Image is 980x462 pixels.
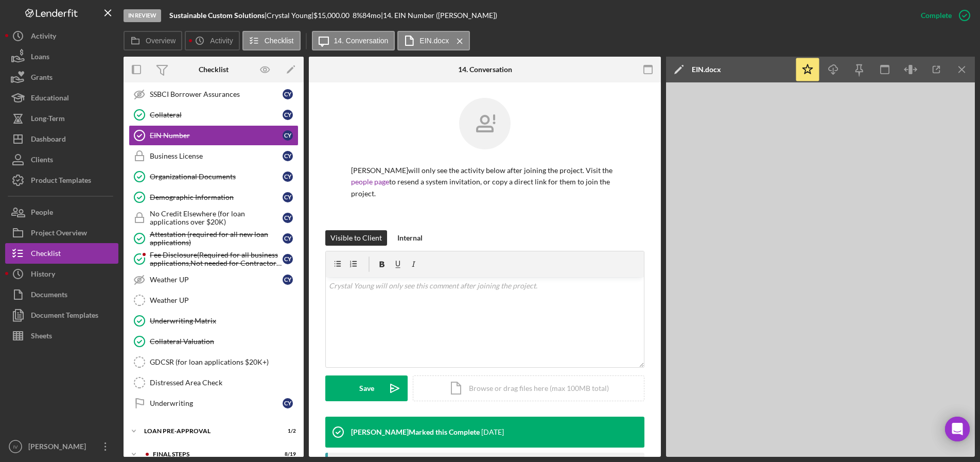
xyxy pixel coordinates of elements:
[325,230,387,246] button: Visible to Client
[150,251,283,267] div: Fee Disclosure(Required for all business applications,Not needed for Contractor loans)
[169,11,265,20] b: Sustainable Custom Solutions
[169,11,267,20] div: |
[129,269,299,290] a: Weather UPCY
[283,233,293,244] div: C Y
[129,249,299,269] a: Fee Disclosure(Required for all business applications,Not needed for Contractor loans)CY
[334,37,389,45] label: 14. Conversation
[277,451,296,457] div: 8 / 19
[150,276,283,284] div: Weather UP
[330,230,382,246] div: Visible to Client
[911,5,975,26] button: Complete
[397,31,470,50] button: EIN.docx
[392,230,428,246] button: Internal
[283,275,293,285] div: C Y
[150,230,283,247] div: Attestation (required for all new loan applications)
[283,172,293,182] div: C Y
[129,208,299,228] a: No Credit Elsewhere (for loan applications over $20K)CY
[312,31,395,50] button: 14. Conversation
[129,372,299,393] a: Distressed Area Check
[265,37,294,45] label: Checklist
[283,130,293,141] div: C Y
[150,193,283,201] div: Demographic Information
[150,173,283,181] div: Organizational Documents
[210,37,233,45] label: Activity
[185,31,239,50] button: Activity
[150,337,298,346] div: Collateral Valuation
[692,65,721,74] div: EIN.docx
[129,166,299,187] a: Organizational DocumentsCY
[351,177,389,186] a: people page
[150,90,283,98] div: SSBCI Borrower Assurances
[325,375,408,401] button: Save
[129,290,299,311] a: Weather UP
[129,146,299,166] a: Business LicenseCY
[124,9,161,22] div: In Review
[129,352,299,372] a: GDCSR (for loan applications $20K+)
[129,187,299,208] a: Demographic InformationCY
[5,436,118,457] button: IV[PERSON_NAME]
[283,254,293,264] div: C Y
[481,428,504,436] time: 2025-08-04 18:00
[129,228,299,249] a: Attestation (required for all new loan applications)CY
[129,331,299,352] a: Collateral Valuation
[353,11,362,20] div: 8 %
[381,11,497,20] div: | 14. EIN Number ([PERSON_NAME])
[153,451,270,457] div: FINAL STEPS
[13,444,18,450] text: IV
[150,131,283,140] div: EIN Number
[129,84,299,105] a: SSBCI Borrower AssurancesCY
[283,213,293,223] div: C Y
[397,230,423,246] div: Internal
[283,398,293,408] div: C Y
[129,393,299,414] a: UnderwritingCY
[283,89,293,99] div: C Y
[199,65,229,74] div: Checklist
[150,210,283,226] div: No Credit Elsewhere (for loan applications over $20K)
[283,151,293,161] div: C Y
[945,417,970,441] div: Open Intercom Messenger
[458,65,512,74] div: 14. Conversation
[129,311,299,331] a: Underwriting Matrix
[419,37,449,45] label: EIN.docx
[283,110,293,120] div: C Y
[666,82,975,457] iframe: Document Preview
[277,428,296,434] div: 1 / 2
[362,11,381,20] div: 84 mo
[150,296,298,304] div: Weather UP
[242,31,301,50] button: Checklist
